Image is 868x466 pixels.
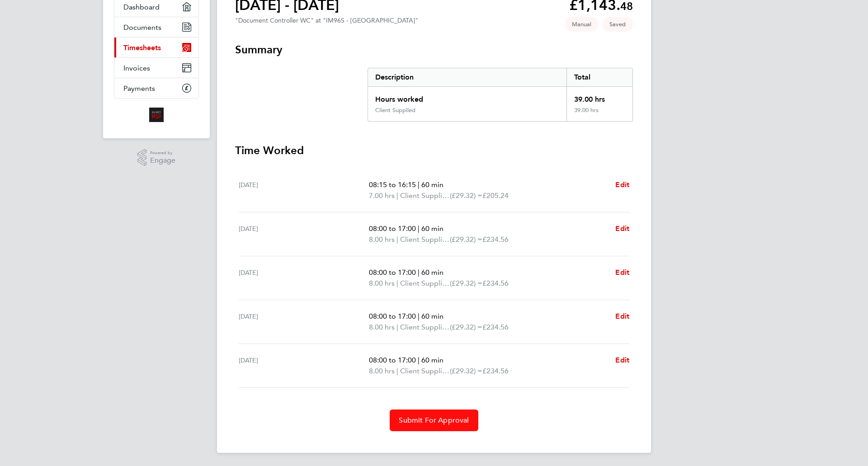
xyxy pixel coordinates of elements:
[602,17,633,32] span: This timesheet is Saved.
[123,3,160,11] span: Dashboard
[450,367,482,375] span: (£29.32) =
[235,42,633,57] h3: Summary
[482,235,509,244] span: £234.56
[615,224,629,233] span: Edit
[482,367,509,375] span: £234.56
[396,235,398,244] span: |
[239,223,369,245] div: [DATE]
[369,180,416,189] span: 08:15 to 16:15
[421,268,443,277] span: 60 min
[390,410,478,431] button: Submit For Approval
[114,17,198,37] a: Documents
[235,143,633,158] h3: Time Worked
[123,23,161,32] span: Documents
[615,267,629,278] a: Edit
[565,17,599,32] span: This timesheet was manually created.
[239,355,369,377] div: [DATE]
[400,278,450,289] span: Client Supplied
[369,235,395,244] span: 8.00 hrs
[450,191,482,200] span: (£29.32) =
[114,38,198,57] a: Timesheets
[418,180,420,189] span: |
[421,312,443,320] span: 60 min
[615,180,629,189] span: Edit
[418,224,420,233] span: |
[368,87,566,107] div: Hours worked
[235,17,418,24] div: "Document Controller WC" at "IM96S - [GEOGRAPHIC_DATA]"
[123,64,150,72] span: Invoices
[375,107,415,114] div: Client Supplied
[150,157,175,165] span: Engage
[615,223,629,234] a: Edit
[369,279,395,287] span: 8.00 hrs
[369,191,395,200] span: 7.00 hrs
[615,356,629,364] span: Edit
[400,190,450,201] span: Client Supplied
[369,323,395,331] span: 8.00 hrs
[396,279,398,287] span: |
[114,78,198,98] a: Payments
[450,279,482,287] span: (£29.32) =
[450,323,482,331] span: (£29.32) =
[114,108,199,122] a: Go to home page
[615,311,629,322] a: Edit
[114,58,198,78] a: Invoices
[239,311,369,333] div: [DATE]
[418,268,420,277] span: |
[615,312,629,320] span: Edit
[150,149,175,157] span: Powered by
[396,323,398,331] span: |
[566,68,632,86] div: Total
[399,416,469,425] span: Submit For Approval
[615,179,629,190] a: Edit
[482,323,509,331] span: £234.56
[400,366,450,377] span: Client Supplied
[421,356,443,364] span: 60 min
[421,180,443,189] span: 60 min
[450,235,482,244] span: (£29.32) =
[369,356,416,364] span: 08:00 to 17:00
[421,224,443,233] span: 60 min
[239,267,369,289] div: [DATE]
[369,224,416,233] span: 08:00 to 17:00
[418,312,420,320] span: |
[400,234,450,245] span: Client Supplied
[123,43,161,52] span: Timesheets
[482,279,509,287] span: £234.56
[137,149,176,166] a: Powered byEngage
[615,355,629,366] a: Edit
[123,84,155,93] span: Payments
[566,107,632,121] div: 39.00 hrs
[566,87,632,107] div: 39.00 hrs
[369,367,395,375] span: 8.00 hrs
[396,367,398,375] span: |
[418,356,420,364] span: |
[149,108,164,122] img: alliancemsp-logo-retina.png
[400,322,450,333] span: Client Supplied
[396,191,398,200] span: |
[239,179,369,201] div: [DATE]
[615,268,629,277] span: Edit
[482,191,509,200] span: £205.24
[369,268,416,277] span: 08:00 to 17:00
[368,68,566,86] div: Description
[368,68,633,122] div: Summary
[369,312,416,320] span: 08:00 to 17:00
